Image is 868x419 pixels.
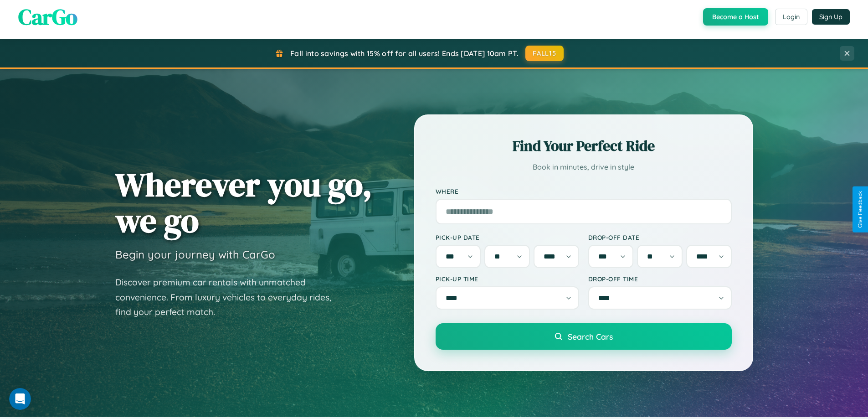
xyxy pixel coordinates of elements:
button: Search Cars [436,323,732,350]
p: Book in minutes, drive in style [436,160,732,174]
div: Give Feedback [857,191,863,228]
span: Fall into savings with 15% off for all users! Ends [DATE] 10am PT. [290,49,519,58]
label: Where [436,187,732,195]
label: Pick-up Time [436,275,579,283]
iframe: Intercom live chat [9,388,31,410]
button: Sign Up [812,9,850,25]
button: Become a Host [703,8,768,26]
p: Discover premium car rentals with unmatched convenience. From luxury vehicles to everyday rides, ... [115,275,343,320]
span: CarGo [18,2,77,32]
span: Search Cars [568,331,613,341]
h3: Begin your journey with CarGo [115,248,275,261]
button: Login [775,9,807,25]
h1: Wherever you go, we go [115,166,372,238]
label: Drop-off Time [588,275,732,283]
label: Drop-off Date [588,233,732,241]
label: Pick-up Date [436,233,579,241]
h2: Find Your Perfect Ride [436,136,732,156]
button: FALL15 [525,46,564,61]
